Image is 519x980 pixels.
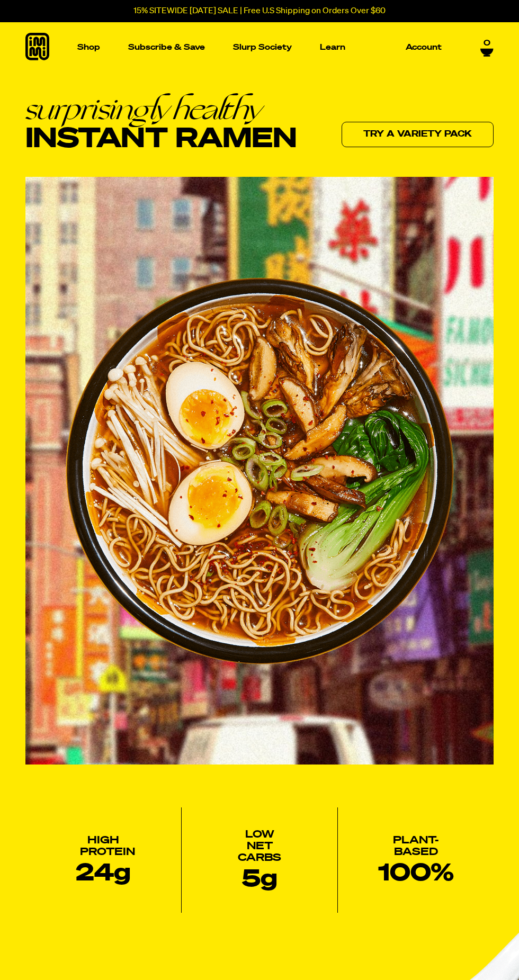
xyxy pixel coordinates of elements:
[484,36,490,46] span: 0
[320,43,345,51] p: Learn
[229,39,296,56] a: Slurp Society
[25,834,181,886] div: 24g
[182,829,337,892] div: 5g
[236,829,283,864] span: Low Net Carbs
[73,22,104,73] a: Shop
[338,834,494,886] div: 100%
[316,22,350,73] a: Learn
[128,43,205,51] p: Subscribe & Save
[342,122,494,147] a: Try a variety pack
[392,834,439,858] span: Plant-Based
[480,36,494,54] a: 0
[77,43,100,51] p: Shop
[66,277,454,664] img: Ramen bowl
[25,94,297,124] em: surprisingly healthy
[124,39,209,56] a: Subscribe & Save
[133,6,386,16] p: 15% SITEWIDE [DATE] SALE | Free U.S Shipping on Orders Over $60
[401,39,446,56] a: Account
[233,43,292,51] p: Slurp Society
[406,43,442,51] p: Account
[80,834,127,858] span: High Protein
[25,94,297,154] h1: Instant Ramen
[73,22,446,73] nav: Main navigation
